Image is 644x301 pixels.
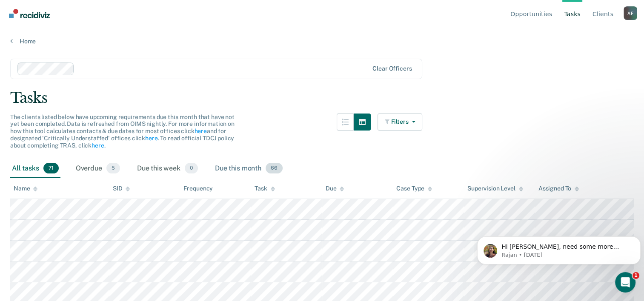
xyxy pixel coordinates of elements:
p: Message from Rajan, sent 1w ago [28,33,156,40]
button: Profile dropdown button [624,6,637,20]
img: Recidiviz [9,9,50,18]
div: Overdue5 [74,159,122,178]
div: Name [14,185,37,192]
iframe: Intercom live chat [615,272,635,292]
a: Home [10,37,634,45]
a: here [145,135,157,142]
span: 1 [633,272,639,279]
div: Due [326,185,344,192]
div: Supervision Level [467,185,523,192]
span: 0 [185,163,198,174]
div: Due this week0 [135,159,200,178]
div: Frequency [183,185,213,192]
div: Task [255,185,275,192]
button: Filters [378,114,423,131]
div: Tasks [10,89,634,107]
span: Hi [PERSON_NAME], need some more context here there somewhere in [GEOGRAPHIC_DATA] that this is i... [28,25,145,65]
div: Case Type [396,185,432,192]
span: The clients listed below have upcoming requirements due this month that have not yet been complet... [10,114,235,149]
div: Clear officers [372,65,412,72]
span: 5 [106,163,120,174]
iframe: Intercom notifications message [474,219,644,278]
div: A F [624,6,637,20]
div: Due this month66 [213,159,284,178]
a: here [194,128,206,134]
a: here [92,142,104,149]
div: All tasks71 [10,159,60,178]
span: 66 [266,163,283,174]
div: Assigned To [538,185,579,192]
div: SID [113,185,130,192]
span: 71 [43,163,59,174]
